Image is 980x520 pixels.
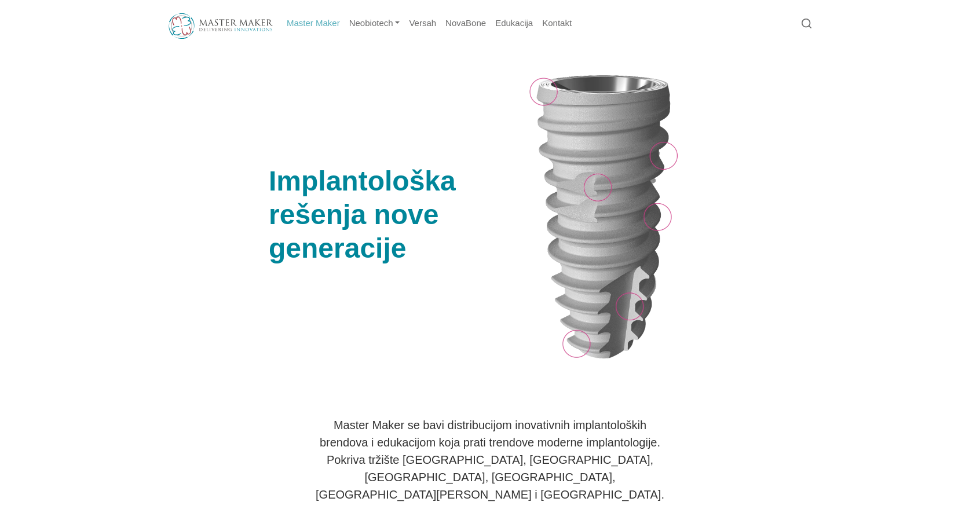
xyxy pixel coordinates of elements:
a: NovaBone [441,12,491,35]
h1: Implantološka rešenja nove generacije [269,164,517,265]
img: Master Maker [169,13,273,39]
a: Master Maker [282,12,345,35]
a: Neobiotech [345,12,405,35]
a: Kontakt [537,12,576,35]
p: Master Maker se bavi distribucijom inovativnih implantoloških brendova i edukacijom koja prati tr... [310,416,670,503]
a: Edukacija [491,12,537,35]
a: Versah [404,12,441,35]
